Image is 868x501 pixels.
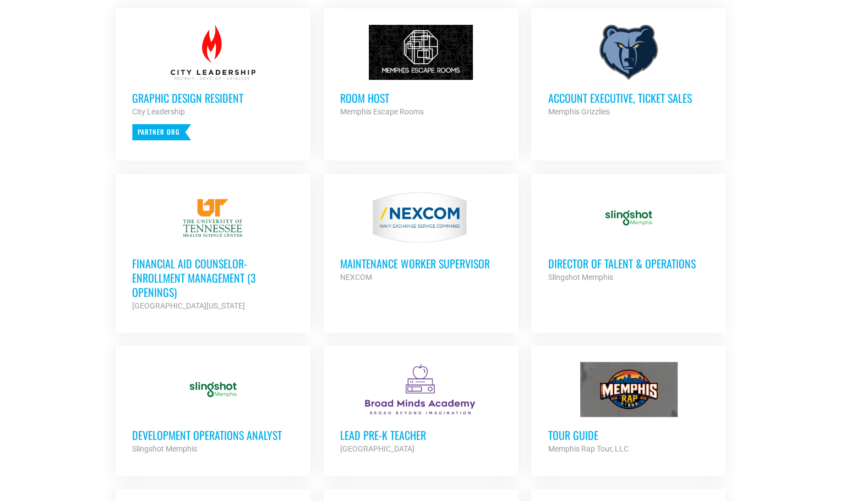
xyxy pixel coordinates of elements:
[531,345,726,472] a: Tour Guide Memphis Rap Tour, LLC
[132,444,197,453] strong: Slingshot Memphis
[340,273,372,282] strong: NEXCOM
[324,345,518,472] a: Lead Pre-K Teacher [GEOGRAPHIC_DATA]
[548,91,709,105] h3: Account Executive, Ticket Sales
[116,345,310,472] a: Development Operations Analyst Slingshot Memphis
[132,301,245,310] strong: [GEOGRAPHIC_DATA][US_STATE]
[548,107,609,116] strong: Memphis Grizzlies
[132,428,294,442] h3: Development Operations Analyst
[531,8,726,135] a: Account Executive, Ticket Sales Memphis Grizzlies
[548,256,709,271] h3: Director of Talent & Operations
[132,107,185,116] strong: City Leadership
[340,256,502,271] h3: MAINTENANCE WORKER SUPERVISOR
[116,174,310,329] a: Financial Aid Counselor-Enrollment Management (3 Openings) [GEOGRAPHIC_DATA][US_STATE]
[116,8,310,157] a: Graphic Design Resident City Leadership Partner Org
[132,256,294,299] h3: Financial Aid Counselor-Enrollment Management (3 Openings)
[132,91,294,105] h3: Graphic Design Resident
[324,174,518,300] a: MAINTENANCE WORKER SUPERVISOR NEXCOM
[324,8,518,135] a: Room Host Memphis Escape Rooms
[531,174,726,300] a: Director of Talent & Operations Slingshot Memphis
[340,444,414,453] strong: [GEOGRAPHIC_DATA]
[340,91,502,105] h3: Room Host
[548,428,709,442] h3: Tour Guide
[548,444,628,453] strong: Memphis Rap Tour, LLC
[340,428,502,442] h3: Lead Pre-K Teacher
[132,124,191,140] p: Partner Org
[340,107,424,116] strong: Memphis Escape Rooms
[548,273,613,282] strong: Slingshot Memphis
